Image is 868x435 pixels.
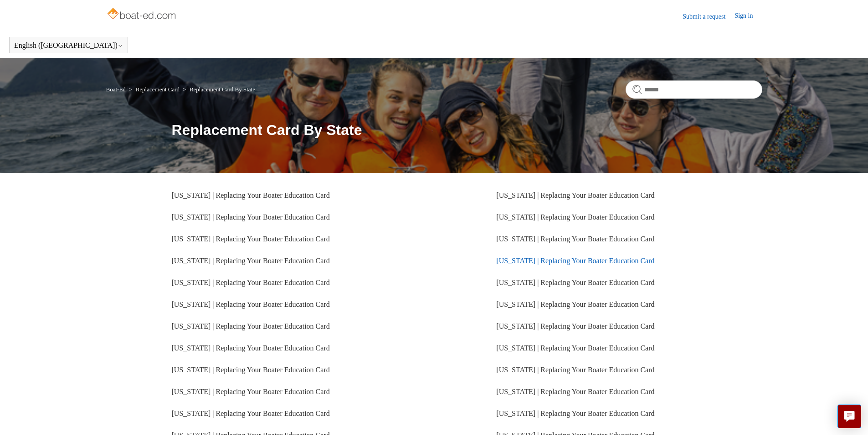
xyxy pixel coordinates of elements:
[172,191,330,199] a: [US_STATE] | Replacing Your Boater Education Card
[172,366,330,374] a: [US_STATE] | Replacing Your Boater Education Card
[106,86,126,93] a: Boat-Ed
[496,300,654,308] a: [US_STATE] | Replacing Your Boater Education Card
[496,344,654,352] a: [US_STATE] | Replacing Your Boater Education Card
[496,410,654,417] a: [US_STATE] | Replacing Your Boater Education Card
[496,213,654,221] a: [US_STATE] | Replacing Your Boater Education Card
[172,300,330,308] a: [US_STATE] | Replacing Your Boater Education Card
[172,322,330,330] a: [US_STATE] | Replacing Your Boater Education Card
[172,213,330,221] a: [US_STATE] | Replacing Your Boater Education Card
[496,388,654,395] a: [US_STATE] | Replacing Your Boater Education Card
[127,86,181,93] li: Replacement Card
[106,5,179,24] img: Boat-Ed Help Center home page
[626,80,762,99] input: Search
[496,366,654,374] a: [US_STATE] | Replacing Your Boater Education Card
[136,86,180,93] a: Replacement Card
[14,41,123,50] button: English ([GEOGRAPHIC_DATA])
[496,235,654,243] a: [US_STATE] | Replacing Your Boater Education Card
[683,12,734,21] a: Submit a request
[734,11,762,22] a: Sign in
[172,344,330,352] a: [US_STATE] | Replacing Your Boater Education Card
[172,119,762,141] h1: Replacement Card By State
[190,86,255,93] a: Replacement Card By State
[496,322,654,330] a: [US_STATE] | Replacing Your Boater Education Card
[172,257,330,265] a: [US_STATE] | Replacing Your Boater Education Card
[496,191,654,199] a: [US_STATE] | Replacing Your Boater Education Card
[172,235,330,243] a: [US_STATE] | Replacing Your Boater Education Card
[181,86,255,93] li: Replacement Card By State
[172,388,330,395] a: [US_STATE] | Replacing Your Boater Education Card
[172,410,330,417] a: [US_STATE] | Replacing Your Boater Education Card
[496,257,654,265] a: [US_STATE] | Replacing Your Boater Education Card
[837,405,861,428] button: Live chat
[106,86,128,93] li: Boat-Ed
[496,279,654,286] a: [US_STATE] | Replacing Your Boater Education Card
[172,279,330,286] a: [US_STATE] | Replacing Your Boater Education Card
